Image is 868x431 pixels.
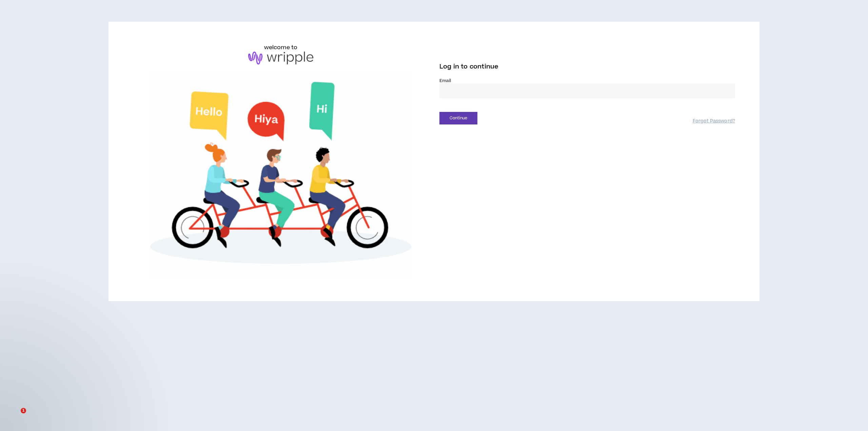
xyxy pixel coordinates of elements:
[439,62,498,71] span: Log in to continue
[7,408,23,424] iframe: Intercom live chat
[439,112,477,124] button: Continue
[439,78,735,84] label: Email
[21,408,26,413] span: 1
[248,52,313,64] img: logo-brand.png
[264,43,298,52] h6: welcome to
[133,71,429,279] img: Welcome to Wripple
[5,365,141,413] iframe: Intercom notifications message
[693,118,735,124] a: Forgot Password?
